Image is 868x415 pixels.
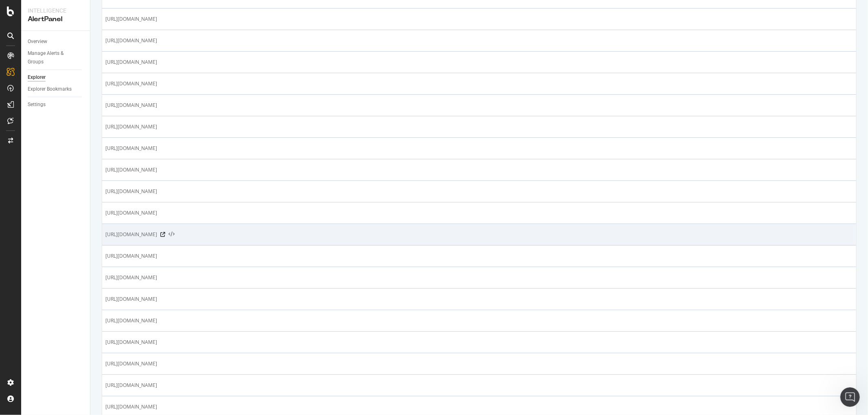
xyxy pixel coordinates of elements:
span: [URL][DOMAIN_NAME] [105,317,157,325]
div: AlertPanel [28,15,83,24]
span: [URL][DOMAIN_NAME] [105,187,157,196]
span: [URL][DOMAIN_NAME] [105,166,157,174]
span: [URL][DOMAIN_NAME] [105,144,157,152]
span: [URL][DOMAIN_NAME] [105,252,157,260]
span: [URL][DOMAIN_NAME] [105,338,157,346]
span: [URL][DOMAIN_NAME] [105,381,157,389]
a: Settings [28,100,84,109]
iframe: Intercom live chat [840,387,860,407]
span: [URL][DOMAIN_NAME] [105,360,157,368]
span: [URL][DOMAIN_NAME] [105,101,157,109]
a: Explorer Bookmarks [28,85,84,93]
div: Overview [28,37,47,46]
span: [URL][DOMAIN_NAME] [105,295,157,303]
span: [URL][DOMAIN_NAME] [105,403,157,411]
div: Explorer Bookmarks [28,85,72,93]
a: Overview [28,37,84,46]
span: [URL][DOMAIN_NAME] [105,230,157,239]
a: Explorer [28,73,84,82]
span: [URL][DOMAIN_NAME] [105,274,157,282]
span: [URL][DOMAIN_NAME] [105,58,157,66]
div: Manage Alerts & Groups [28,49,77,66]
div: Explorer [28,73,46,82]
span: [URL][DOMAIN_NAME] [105,209,157,217]
span: [URL][DOMAIN_NAME] [105,37,157,45]
a: Manage Alerts & Groups [28,49,84,66]
div: Settings [28,100,46,109]
span: [URL][DOMAIN_NAME] [105,80,157,88]
span: [URL][DOMAIN_NAME] [105,15,157,23]
button: View HTML Source [168,232,175,237]
a: Visit Online Page [160,232,165,237]
span: [URL][DOMAIN_NAME] [105,123,157,131]
div: Intelligence [28,7,83,15]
